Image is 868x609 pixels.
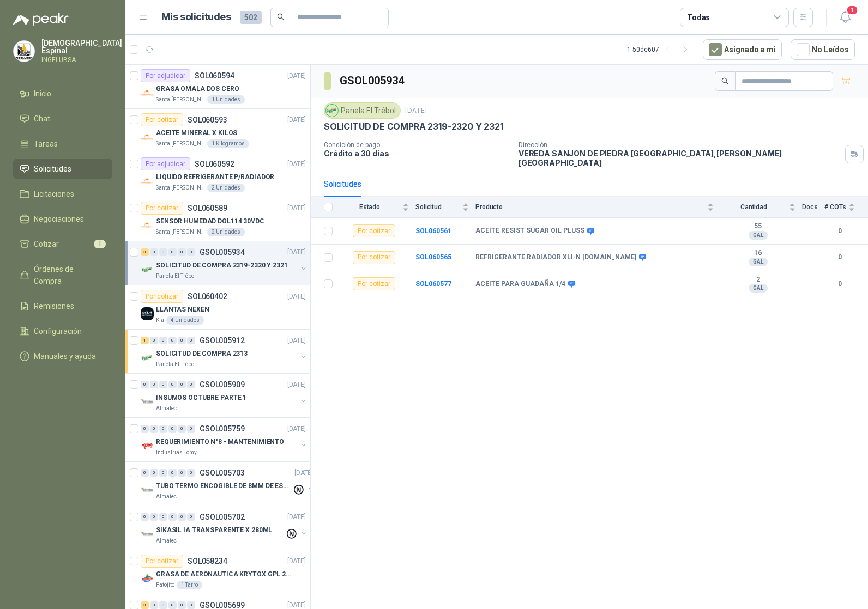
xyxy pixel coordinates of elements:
p: Panela El Trébol [156,360,196,369]
div: 1 Tarro [177,581,202,589]
div: Por cotizar [353,277,395,290]
b: 0 [824,252,855,263]
b: ACEITE PARA GUADAÑA 1/4 [475,280,565,289]
img: Company Logo [141,528,154,541]
div: 0 [187,601,195,609]
div: 3 [141,248,149,256]
p: INSUMOS OCTUBRE PARTE 1 [156,393,246,403]
span: Solicitud [415,203,460,211]
div: 0 [141,381,149,388]
p: SOL060592 [195,160,234,168]
th: Producto [475,197,720,218]
p: Almatec [156,537,177,545]
p: Santa [PERSON_NAME] [156,139,205,148]
p: Almatec [156,404,177,413]
span: Negociaciones [34,213,84,225]
a: Órdenes de Compra [13,259,112,291]
p: INGELUBSA [41,57,122,63]
a: Licitaciones [13,184,112,204]
img: Company Logo [326,105,338,117]
p: SOLICITUD DE COMPRA 2319-2320 Y 2321 [324,121,503,132]
th: Docs [802,197,824,218]
a: Configuración [13,321,112,342]
img: Company Logo [141,572,154,585]
img: Company Logo [141,395,154,409]
p: Industrias Tomy [156,448,197,457]
p: LLANTAS NEXEN [156,304,209,315]
p: [DATE] [287,380,306,390]
p: GSOL005702 [200,513,245,521]
div: Solicitudes [324,178,361,190]
p: [DATE] [405,106,427,116]
a: Por cotizarSOL060589[DATE] Company LogoSENSOR HUMEDAD DOL114 30VDCSanta [PERSON_NAME]2 Unidades [125,197,310,241]
p: [DATE] [287,159,306,169]
span: Producto [475,203,705,211]
button: No Leídos [791,39,855,60]
p: Santa [PERSON_NAME] [156,95,205,104]
img: Company Logo [141,131,154,144]
a: 0 0 0 0 0 0 GSOL005703[DATE] Company LogoTUBO TERMO ENCOGIBLE DE 8MM DE ESPESOR X 5CMSAlmatec [141,466,315,501]
p: SOL058234 [188,557,227,565]
p: TUBO TERMO ENCOGIBLE DE 8MM DE ESPESOR X 5CMS [156,481,292,491]
b: REFRIGERANTE RADIADOR XLI-N [DOMAIN_NAME] [475,253,636,262]
div: Panela El Trébol [324,102,401,119]
a: Inicio [13,83,112,104]
div: 0 [168,469,177,477]
p: GSOL005703 [200,469,245,477]
span: Cotizar [34,238,59,250]
p: SOL060402 [188,293,227,300]
div: Todas [687,11,710,23]
div: Por cotizar [141,113,183,126]
p: SOL060594 [195,72,234,80]
a: Cotizar1 [13,234,112,254]
div: 0 [159,513,167,521]
div: 0 [150,469,158,477]
p: Patojito [156,581,174,589]
b: SOL060565 [415,253,451,261]
div: 0 [178,248,186,256]
span: Remisiones [34,300,74,312]
p: Almatec [156,492,177,501]
div: 0 [150,337,158,344]
a: Por cotizarSOL060593[DATE] Company LogoACEITE MINERAL X KILOSSanta [PERSON_NAME]1 Kilogramos [125,109,310,153]
span: Licitaciones [34,188,74,200]
p: [DATE] [287,291,306,302]
div: 0 [150,425,158,433]
div: 0 [187,248,195,256]
div: 0 [168,601,177,609]
b: 0 [824,226,855,236]
p: Condición de pago [324,141,510,149]
p: Santa [PERSON_NAME] [156,184,205,192]
span: 1 [846,5,858,15]
div: 0 [178,425,186,433]
img: Company Logo [141,175,154,188]
a: Por adjudicarSOL060594[DATE] Company LogoGRASA OMALA DOS CEROSanta [PERSON_NAME]1 Unidades [125,65,310,109]
span: Tareas [34,138,58,150]
div: 3 [141,601,149,609]
p: SOLICITUD DE COMPRA 2319-2320 Y 2321 [156,260,288,271]
div: 0 [150,381,158,388]
div: Por cotizar [141,202,183,215]
b: SOL060577 [415,280,451,288]
div: 0 [159,337,167,344]
span: Chat [34,113,50,125]
b: ACEITE RESIST SUGAR OIL PLUSS [475,227,584,235]
a: Solicitudes [13,159,112,179]
div: 0 [187,337,195,344]
p: [DATE] [287,115,306,125]
span: 502 [240,11,262,24]
p: GSOL005912 [200,337,245,344]
p: Dirección [519,141,841,149]
img: Company Logo [141,263,154,276]
p: Panela El Trébol [156,272,196,281]
p: [DATE] [287,203,306,214]
p: GSOL005699 [200,601,245,609]
div: 0 [168,337,177,344]
div: 1 [141,337,149,344]
b: 16 [720,249,795,258]
div: 0 [141,425,149,433]
p: [DATE] [287,424,306,434]
img: Company Logo [141,351,154,364]
div: 0 [187,425,195,433]
p: SOL060589 [188,204,227,212]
